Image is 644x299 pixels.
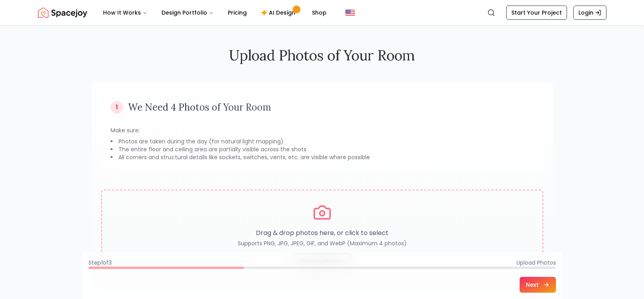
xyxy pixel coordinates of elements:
[306,5,333,21] a: Shop
[520,277,556,293] button: Next
[111,145,534,153] li: The entire floor and ceiling area are partially visible across the shots
[573,6,606,20] a: Login
[222,5,253,21] a: Pricing
[238,239,407,247] p: Supports PNG, JPG, JPEG, GIF, and WebP (Maximum 4 photos)
[111,137,534,145] li: Photos are taken during the day (for natural light mapping)
[111,153,534,161] li: All corners and structural details like sockets, switches, vents, etc. are visible where possible
[155,5,220,21] button: Design Portfolio
[506,6,567,20] a: Start Your Project
[255,5,304,21] a: AI Design
[38,5,87,21] a: Spacejoy
[128,101,271,114] h3: We Need 4 Photos of Your Room
[238,228,407,238] p: Drag & drop photos here, or click to select
[111,126,534,134] p: Make sure:
[97,5,154,21] button: How It Works
[345,8,355,17] img: United States
[516,259,556,267] span: Upload Photos
[92,47,553,63] h2: Upload Photos of Your Room
[97,5,333,21] nav: Main
[38,5,87,21] img: Spacejoy Logo
[111,101,123,114] div: 1
[88,259,112,267] span: Step 1 of 3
